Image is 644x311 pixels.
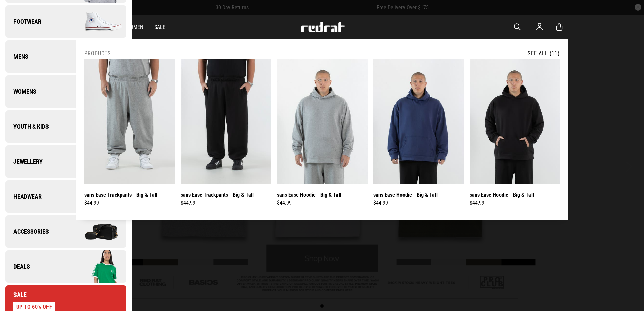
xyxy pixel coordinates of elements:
[66,110,126,143] img: Company
[5,263,30,271] span: Deals
[84,199,175,207] div: $44.99
[66,215,126,248] img: Company
[84,59,175,184] img: Sans Ease Trackpants - Big & Tall in Grey
[66,250,126,283] img: Company
[373,59,464,184] img: Sans Ease Hoodie - Big & Tall in Blue
[66,180,126,213] img: Company
[5,40,126,73] a: Mens Company
[5,5,126,38] a: Footwear Company
[181,199,271,207] div: $44.99
[528,50,560,57] a: See All (11)
[373,191,438,199] a: sans Ease Hoodie - Big & Tall
[277,199,368,207] div: $44.99
[277,191,341,199] a: sans Ease Hoodie - Big & Tall
[5,158,43,166] span: Jewellery
[277,59,368,184] img: Sans Ease Hoodie - Big & Tall in Grey
[5,18,41,26] span: Footwear
[470,199,560,207] div: $44.99
[5,250,126,283] a: Deals Company
[5,88,36,96] span: Womens
[66,40,126,73] img: Company
[126,24,143,30] a: Women
[5,53,28,61] span: Mens
[84,191,157,199] a: sans Ease Trackpants - Big & Tall
[5,193,42,201] span: Headwear
[300,22,345,32] img: Redrat logo
[66,75,126,108] img: Company
[470,59,560,184] img: Sans Ease Hoodie - Big & Tall in Black
[5,145,126,178] a: Jewellery Company
[470,191,534,199] a: sans Ease Hoodie - Big & Tall
[5,228,49,236] span: Accessories
[66,145,126,178] img: Company
[5,291,27,299] span: Sale
[181,191,254,199] a: sans Ease Trackpants - Big & Tall
[154,24,165,30] a: Sale
[5,123,49,131] span: Youth & Kids
[5,215,126,248] a: Accessories Company
[5,180,126,213] a: Headwear Company
[5,75,126,108] a: Womens Company
[181,59,271,184] img: Sans Ease Trackpants - Big & Tall in Black
[373,199,464,207] div: $44.99
[5,3,26,23] button: Open LiveChat chat widget
[66,5,126,38] img: Company
[84,50,111,57] h2: Products
[5,110,126,143] a: Youth & Kids Company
